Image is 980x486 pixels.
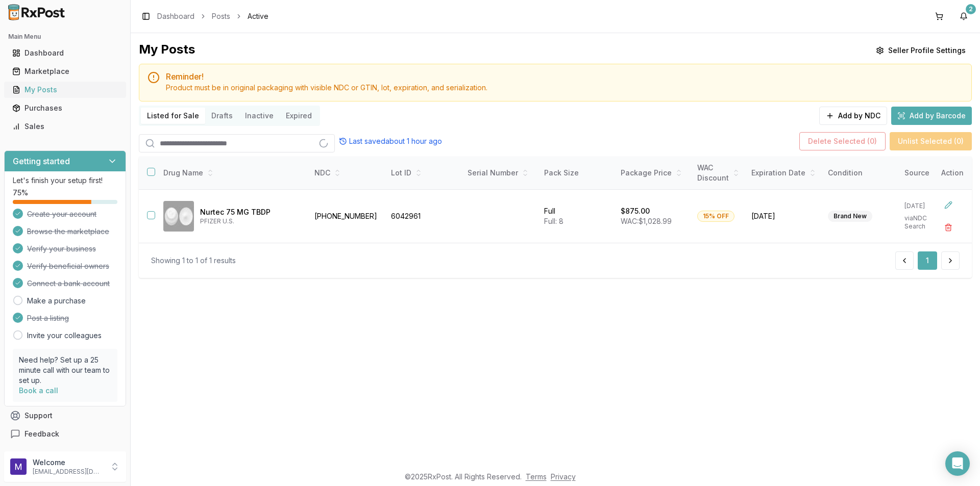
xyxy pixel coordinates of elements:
[13,188,28,198] span: 75 %
[157,11,268,21] nav: breadcrumb
[4,4,69,20] img: RxPost Logo
[166,83,963,93] div: Product must be in original packaging with visible NDC or GTIN, lot, expiration, and serialization.
[248,11,268,21] span: Active
[945,451,970,476] div: Open Intercom Messenger
[8,33,122,41] h2: Main Menu
[933,157,972,190] th: Action
[538,190,615,243] td: Full
[19,355,111,386] p: Need help? Set up a 25 minute call with our team to set up.
[239,108,280,124] button: Inactive
[280,108,318,124] button: Expired
[751,168,816,178] div: Expiration Date
[12,121,118,132] div: Sales
[27,244,96,254] span: Verify your business
[4,406,126,425] button: Support
[27,313,69,323] span: Post a listing
[212,11,230,21] a: Posts
[8,117,122,136] a: Sales
[751,211,816,221] span: [DATE]
[151,255,236,266] div: Showing 1 to 1 of 1 results
[33,457,104,468] p: Welcome
[621,217,672,225] span: WAC: $1,028.99
[200,217,300,225] p: PFIZER U.S.
[314,168,379,178] div: NDC
[8,81,122,99] a: My Posts
[697,211,734,222] div: 15% OFF
[891,107,972,125] button: Add by Barcode
[4,63,126,80] button: Marketplace
[339,136,442,146] div: Last saved about 1 hour ago
[33,468,104,476] p: [EMAIL_ADDRESS][DOMAIN_NAME]
[4,118,126,135] button: Sales
[819,107,887,125] button: Add by NDC
[621,206,650,216] p: $875.00
[939,218,958,237] button: Delete
[19,386,58,395] a: Book a call
[200,207,300,217] p: Nurtec 75 MG TBDP
[27,278,110,289] span: Connect a bank account
[13,175,117,186] p: Let's finish your setup first!
[13,155,70,167] h3: Getting started
[27,261,109,271] span: Verify beneficial owners
[385,190,461,243] td: 6042961
[538,157,615,190] th: Pack Size
[904,214,943,231] p: via NDC Search
[166,72,963,81] h5: Reminder!
[904,202,943,210] p: [DATE]
[12,85,118,95] div: My Posts
[4,425,126,443] button: Feedback
[526,472,547,481] a: Terms
[139,41,195,60] div: My Posts
[8,62,122,81] a: Marketplace
[4,45,126,61] button: Dashboard
[205,108,239,124] button: Drafts
[157,11,194,21] a: Dashboard
[955,8,972,24] button: 2
[904,168,943,178] div: Source
[12,48,118,58] div: Dashboard
[8,44,122,62] a: Dashboard
[468,168,532,178] div: Serial Number
[918,251,937,270] button: 1
[12,103,118,113] div: Purchases
[27,330,102,341] a: Invite your colleagues
[828,211,872,222] div: Brand New
[697,163,739,183] div: WAC Discount
[163,201,194,232] img: Nurtec 75 MG TBDP
[966,4,976,14] div: 2
[10,458,27,475] img: User avatar
[544,217,563,225] span: Full: 8
[27,209,96,219] span: Create your account
[822,157,898,190] th: Condition
[4,82,126,98] button: My Posts
[24,429,59,439] span: Feedback
[27,226,109,237] span: Browse the marketplace
[939,196,958,214] button: Edit
[4,100,126,116] button: Purchases
[8,99,122,117] a: Purchases
[621,168,685,178] div: Package Price
[551,472,576,481] a: Privacy
[141,108,205,124] button: Listed for Sale
[308,190,385,243] td: [PHONE_NUMBER]
[163,168,300,178] div: Drug Name
[12,66,118,76] div: Marketplace
[870,41,972,60] button: Seller Profile Settings
[27,296,86,306] a: Make a purchase
[391,168,455,178] div: Lot ID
